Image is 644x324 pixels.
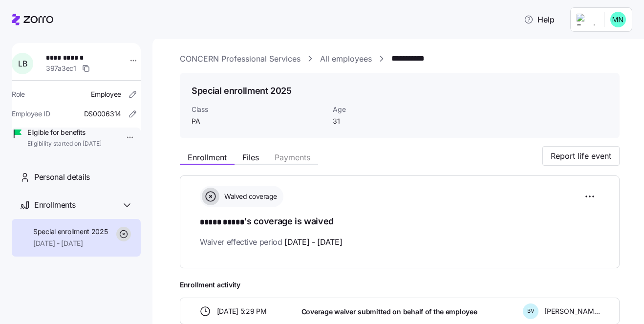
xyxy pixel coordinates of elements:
[46,64,76,73] span: 397a3ec1
[284,236,342,248] span: [DATE] - [DATE]
[180,280,620,290] span: Enrollment activity
[12,109,50,119] span: Employee ID
[18,60,27,67] span: L B
[188,153,227,161] span: Enrollment
[192,116,325,126] span: PA
[221,192,277,201] span: Waived coverage
[180,53,301,65] a: CONCERN Professional Services
[192,105,325,114] span: Class
[192,85,292,97] h1: Special enrollment 2025
[200,215,600,229] h1: 's coverage is waived
[516,10,562,29] button: Help
[551,150,611,162] span: Report life event
[542,146,620,166] button: Report life event
[91,89,121,99] span: Employee
[524,14,555,25] span: Help
[34,171,90,183] span: Personal details
[200,236,343,248] span: Waiver effective period
[610,12,626,27] img: b0ee0d05d7ad5b312d7e0d752ccfd4ca
[33,227,108,237] span: Special enrollment 2025
[527,308,535,314] span: B V
[544,306,600,316] span: [PERSON_NAME]
[242,153,259,161] span: Files
[577,14,596,25] img: Employer logo
[217,306,267,316] span: [DATE] 5:29 PM
[333,116,431,126] span: 31
[27,128,102,137] span: Eligible for benefits
[84,109,121,119] span: DS0006314
[33,238,108,248] span: [DATE] - [DATE]
[12,89,25,99] span: Role
[333,105,431,114] span: Age
[275,153,310,161] span: Payments
[301,307,477,317] span: Coverage waiver submitted on behalf of the employee
[320,53,372,65] a: All employees
[34,199,75,211] span: Enrollments
[27,140,102,148] span: Eligibility started on [DATE]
